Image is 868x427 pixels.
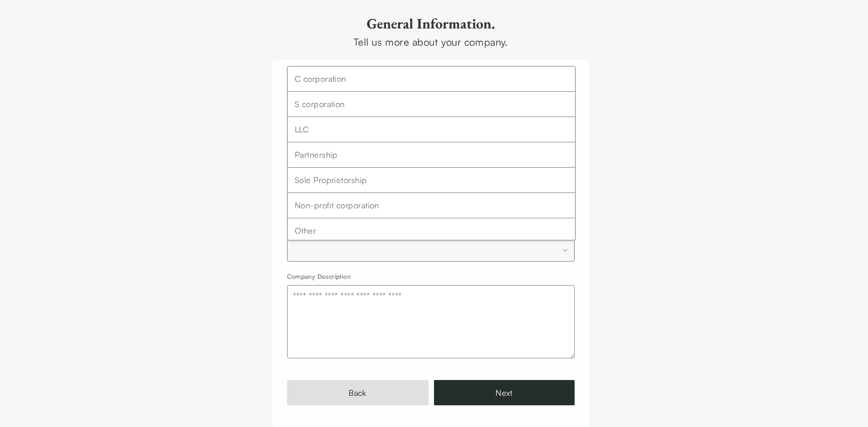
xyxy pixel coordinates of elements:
[295,199,379,212] span: Non-profit corporation
[295,148,338,161] span: Partnership
[295,224,316,237] span: Other
[295,123,309,136] span: LLC
[295,174,367,187] span: Sole Proprietorship
[295,98,345,111] span: S corporation
[295,72,346,85] span: C corporation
